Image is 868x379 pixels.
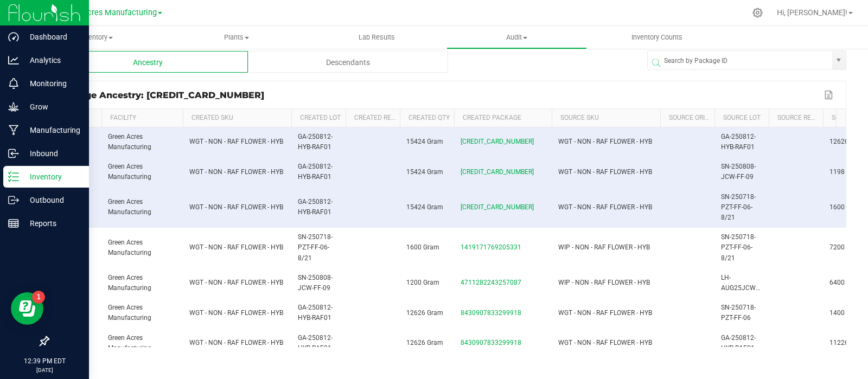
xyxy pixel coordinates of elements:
[829,309,863,317] span: 1400 Gram
[8,55,19,66] inline-svg: Analytics
[8,31,19,42] inline-svg: Dashboard
[19,147,84,160] p: Inbound
[8,148,19,159] inline-svg: Inbound
[189,168,283,176] span: WGT - NON - RAF FLOWER - HYB
[721,233,756,261] span: SN-250718-PZT-FF-06-8/21
[32,291,45,304] iframe: Resource center unread badge
[406,279,439,286] span: 1200 Gram
[56,90,821,100] div: Package Ancestry: [CREDIT_CARD_NUMBER]
[59,8,157,17] span: Green Acres Manufacturing
[189,138,283,145] span: WGT - NON - RAF FLOWER - HYB
[108,239,151,256] span: Green Acres Manufacturing
[721,274,763,292] span: LH-AUG25JCW05
[406,203,443,211] span: 15424 Gram
[777,8,847,17] span: Hi, [PERSON_NAME]!
[101,109,183,127] th: Facility
[298,274,333,292] span: SN-250808-JCW-FF-09
[400,109,454,127] th: Created Qty
[19,30,84,43] p: Dashboard
[291,109,346,127] th: Created Lot
[248,51,448,73] div: Descendants
[19,77,84,90] p: Monitoring
[189,203,283,211] span: WGT - NON - RAF FLOWER - HYB
[617,33,697,42] span: Inventory Counts
[19,217,84,230] p: Reports
[461,279,521,286] span: 4711282243257087
[648,51,832,70] input: Search by Package ID
[721,304,756,322] span: SN-250718-PZT-FF-06
[108,163,151,181] span: Green Acres Manufacturing
[183,109,291,127] th: Created SKU
[344,33,410,42] span: Lab Results
[558,309,652,317] span: WGT - NON - RAF FLOWER - HYB
[447,33,586,42] span: Audit
[461,339,521,346] span: 8430907833299918
[714,109,769,127] th: Source Lot
[558,138,652,145] span: WGT - NON - RAF FLOWER - HYB
[751,8,764,18] div: Manage settings
[406,339,443,346] span: 12626 Gram
[8,78,19,89] inline-svg: Monitoring
[558,168,652,176] span: WGT - NON - RAF FLOWER - HYB
[660,109,714,127] th: Source Origin Harvests
[829,339,866,346] span: 11226 Gram
[189,309,283,317] span: WGT - NON - RAF FLOWER - HYB
[558,339,652,346] span: WGT - NON - RAF FLOWER - HYB
[108,274,151,292] span: Green Acres Manufacturing
[346,109,400,127] th: Created Ref Field
[558,243,650,251] span: WIP - NON - RAF FLOWER - HYB
[461,168,534,176] span: [CREDIT_CARD_NUMBER]
[406,168,443,176] span: 15424 Gram
[721,133,756,151] span: GA-250812-HYB-RAF01
[108,198,151,216] span: Green Acres Manufacturing
[189,279,283,286] span: WGT - NON - RAF FLOWER - HYB
[19,194,84,207] p: Outbound
[829,203,863,211] span: 1600 Gram
[821,88,838,102] button: Export to Excel
[461,138,534,145] span: [CREDIT_CARD_NUMBER]
[829,138,866,145] span: 12626 Gram
[298,198,333,216] span: GA-250812-HYB-RAF01
[167,33,305,42] span: Plants
[298,334,333,352] span: GA-250812-HYB-RAF01
[406,138,443,145] span: 15424 Gram
[298,233,333,261] span: SN-250718-PZT-FF-06-8/21
[19,100,84,113] p: Grow
[8,195,19,205] inline-svg: Outbound
[8,101,19,112] inline-svg: Grow
[406,243,439,251] span: 1600 Gram
[829,279,863,286] span: 6400 Gram
[769,109,823,127] th: Source Ref Field
[558,279,650,286] span: WIP - NON - RAF FLOWER - HYB
[558,203,652,211] span: WGT - NON - RAF FLOWER - HYB
[454,109,552,127] th: Created Package
[5,356,84,366] p: 12:39 PM EDT
[189,243,283,251] span: WGT - NON - RAF FLOWER - HYB
[5,366,84,374] p: [DATE]
[26,33,166,42] span: Inventory
[461,243,521,251] span: 1419171769205331
[298,163,333,181] span: GA-250812-HYB-RAF01
[8,171,19,182] inline-svg: Inventory
[552,109,660,127] th: Source SKU
[461,309,521,317] span: 8430907833299918
[721,193,756,221] span: SN-250718-PZT-FF-06-8/21
[721,334,756,352] span: GA-250812-HYB-RAF01
[298,133,333,151] span: GA-250812-HYB-RAF01
[108,304,151,322] span: Green Acres Manufacturing
[108,334,151,352] span: Green Acres Manufacturing
[8,218,19,229] inline-svg: Reports
[11,292,43,325] iframe: Resource center
[829,243,863,251] span: 7200 Gram
[108,133,151,151] span: Green Acres Manufacturing
[48,51,248,73] div: Ancestry
[8,125,19,136] inline-svg: Manufacturing
[829,168,863,176] span: 1198 Gram
[19,124,84,137] p: Manufacturing
[721,163,756,181] span: SN-250808-JCW-FF-09
[189,339,283,346] span: WGT - NON - RAF FLOWER - HYB
[19,170,84,183] p: Inventory
[461,203,534,211] span: [CREDIT_CARD_NUMBER]
[298,304,333,322] span: GA-250812-HYB-RAF01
